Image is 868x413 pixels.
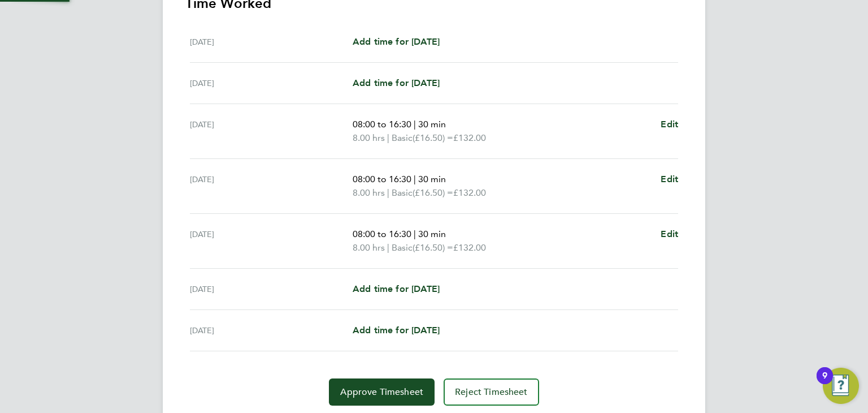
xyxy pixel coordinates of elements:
span: Edit [661,229,678,239]
span: | [387,242,389,253]
div: [DATE] [190,35,353,49]
span: 8.00 hrs [353,132,385,143]
span: Basic [392,186,413,200]
span: 30 min [418,174,446,184]
div: [DATE] [190,118,353,145]
span: Approve Timesheet [340,386,423,398]
button: Approve Timesheet [329,378,435,406]
span: Add time for [DATE] [353,283,440,294]
a: Add time for [DATE] [353,76,440,90]
a: Add time for [DATE] [353,324,440,337]
span: Basic [392,131,413,145]
div: 9 [822,376,827,390]
span: Edit [661,119,678,130]
span: (£16.50) = [413,187,453,198]
div: [DATE] [190,227,353,255]
div: [DATE] [190,173,353,200]
span: £132.00 [453,242,486,253]
span: £132.00 [453,132,486,143]
span: 8.00 hrs [353,242,385,253]
span: Add time for [DATE] [353,325,440,335]
a: Add time for [DATE] [353,35,440,49]
span: | [414,174,416,184]
div: [DATE] [190,324,353,337]
span: | [414,229,416,239]
span: 08:00 to 16:30 [353,119,411,130]
span: (£16.50) = [413,132,453,143]
a: Add time for [DATE] [353,282,440,296]
button: Open Resource Center, 9 new notifications [823,368,859,404]
a: Edit [661,227,678,241]
span: 08:00 to 16:30 [353,174,411,184]
a: Edit [661,118,678,131]
span: Add time for [DATE] [353,78,440,88]
span: 30 min [418,229,446,239]
span: Reject Timesheet [455,386,528,398]
div: [DATE] [190,282,353,296]
span: Basic [392,241,413,255]
span: Add time for [DATE] [353,36,440,47]
span: 30 min [418,119,446,130]
a: Edit [661,173,678,186]
span: 08:00 to 16:30 [353,229,411,239]
button: Reject Timesheet [444,378,539,406]
span: | [387,132,389,143]
span: 8.00 hrs [353,187,385,198]
span: Edit [661,174,678,184]
div: [DATE] [190,76,353,90]
span: | [414,119,416,130]
span: | [387,187,389,198]
span: (£16.50) = [413,242,453,253]
span: £132.00 [453,187,486,198]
